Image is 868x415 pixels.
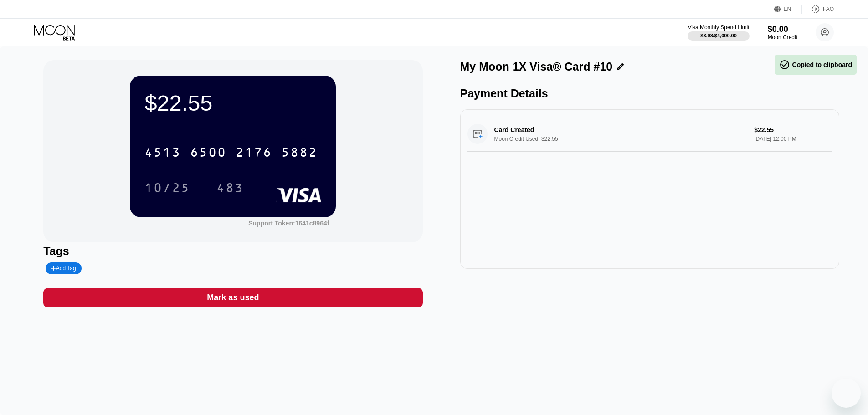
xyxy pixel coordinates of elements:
[779,59,852,70] div: Copied to clipboard
[688,24,749,31] div: Visa Monthly Spend Limit
[43,245,422,258] div: Tags
[768,25,797,34] div: $0.00
[688,24,749,41] div: Visa Monthly Spend Limit$3.98/$4,000.00
[460,87,839,100] div: Payment Details
[51,265,76,272] div: Add Tag
[802,5,834,14] div: FAQ
[832,379,861,408] iframe: Button to launch messaging window
[784,6,791,12] div: EN
[144,182,190,196] div: 10/25
[779,59,790,70] span: 
[144,90,321,116] div: $22.55
[281,146,318,161] div: 5882
[774,5,802,14] div: EN
[138,176,197,199] div: 10/25
[139,141,323,164] div: 4513650021765882
[236,146,272,161] div: 2176
[248,220,329,227] div: Support Token:1641c8964f
[43,288,422,307] div: Mark as used
[207,292,259,303] div: Mark as used
[248,220,329,227] div: Support Token: 1641c8964f
[144,146,181,161] div: 4513
[216,182,244,196] div: 483
[700,33,737,38] div: $3.98 / $4,000.00
[460,60,613,73] div: My Moon 1X Visa® Card #10
[823,6,834,12] div: FAQ
[190,146,226,161] div: 6500
[768,34,797,41] div: Moon Credit
[46,262,81,274] div: Add Tag
[768,25,797,41] div: $0.00Moon Credit
[210,176,251,199] div: 483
